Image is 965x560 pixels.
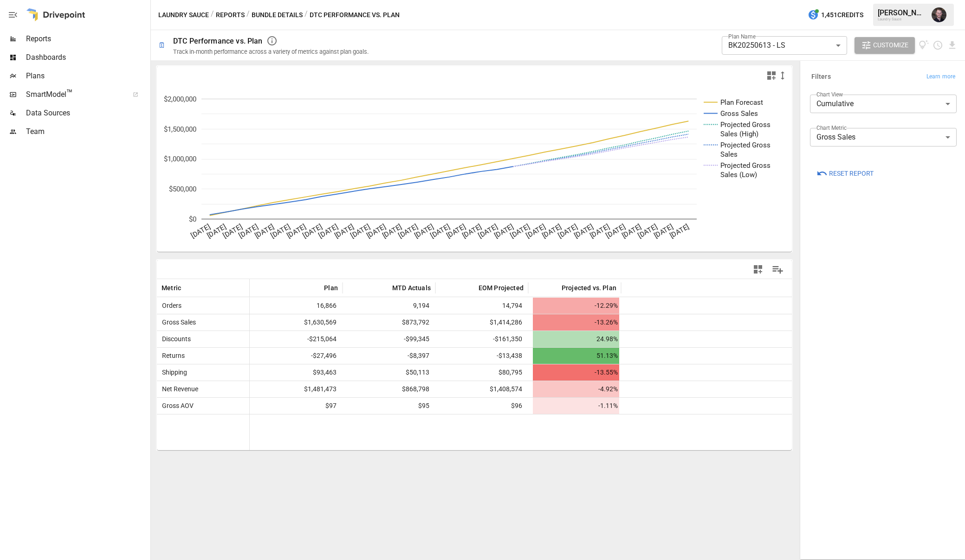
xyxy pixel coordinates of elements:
[722,36,847,55] div: BK20250613 - LS
[206,222,228,240] text: [DATE]
[269,222,291,240] text: [DATE]
[533,348,619,364] span: 51.13%
[720,130,758,138] text: Sales (High)
[878,17,926,21] div: Laundry Sauce
[720,171,757,179] text: Sales (Low)
[533,314,619,331] span: -13.26%
[440,364,524,381] span: $80,795
[304,9,308,21] div: /
[189,222,212,240] text: [DATE]
[162,283,181,293] span: Metric
[26,33,149,45] span: Reports
[810,165,880,182] button: Reset Report
[254,331,338,347] span: -$215,064
[668,222,691,240] text: [DATE]
[767,259,788,280] button: Manage Columns
[636,222,659,240] text: [DATE]
[573,222,595,240] text: [DATE]
[26,126,149,137] span: Team
[720,109,758,118] text: Gross Sales
[285,222,308,240] text: [DATE]
[254,298,338,314] span: 16,866
[440,298,524,314] span: 14,794
[919,37,929,54] button: View documentation
[221,222,244,240] text: [DATE]
[477,222,499,240] text: [DATE]
[810,95,957,113] div: Cumulative
[381,222,403,240] text: [DATE]
[347,314,431,331] span: $873,792
[26,70,149,82] span: Plans
[811,72,831,82] h6: Filters
[254,348,338,364] span: -$27,496
[533,364,619,381] span: -13.55%
[66,88,73,99] span: ™
[873,39,908,51] span: Customize
[158,318,196,326] span: Gross Sales
[317,222,339,240] text: [DATE]
[169,185,196,193] text: $500,000
[254,381,338,397] span: $1,481,473
[26,108,149,119] span: Data Sources
[533,298,619,314] span: -12.29%
[254,314,338,331] span: $1,630,569
[804,6,867,24] button: 1,451Credits
[158,9,209,21] button: Laundry Sauce
[189,215,196,223] text: $0
[493,222,515,240] text: [DATE]
[347,348,431,364] span: -$8,397
[621,222,643,240] text: [DATE]
[720,150,738,159] text: Sales
[365,222,388,240] text: [DATE]
[525,222,547,240] text: [DATE]
[158,352,185,359] span: Returns
[349,222,371,240] text: [DATE]
[728,32,756,40] label: Plan Name
[246,9,250,21] div: /
[509,222,531,240] text: [DATE]
[164,155,196,163] text: $1,000,000
[440,314,524,331] span: $1,414,286
[173,37,263,45] div: DTC Performance vs. Plan
[413,222,435,240] text: [DATE]
[347,381,431,397] span: $868,798
[253,222,276,240] text: [DATE]
[397,222,419,240] text: [DATE]
[947,40,958,51] button: Download report
[933,40,943,51] button: Schedule report
[347,298,431,314] span: 9,194
[158,385,198,393] span: Net Revenue
[238,222,260,240] text: [DATE]
[829,168,874,179] span: Reset Report
[157,85,792,252] svg: A chart.
[440,381,524,397] span: $1,408,574
[333,222,356,240] text: [DATE]
[589,222,611,240] text: [DATE]
[26,52,149,63] span: Dashboards
[604,222,627,240] text: [DATE]
[533,331,619,347] span: 24.98%
[541,222,563,240] text: [DATE]
[301,222,324,240] text: [DATE]
[816,90,843,98] label: Chart View
[164,125,196,134] text: $1,500,000
[932,7,946,22] img: Ian Blair
[816,124,847,132] label: Chart Metric
[347,364,431,381] span: $50,113
[429,222,451,240] text: [DATE]
[158,302,181,309] span: Orders
[440,348,524,364] span: -$13,438
[855,37,915,54] button: Customize
[254,364,338,381] span: $93,463
[653,222,675,240] text: [DATE]
[26,89,123,100] span: SmartModel
[479,283,524,293] span: EOM Projected
[926,72,955,82] span: Learn more
[324,283,338,293] span: Plan
[562,283,616,293] span: Projected vs. Plan
[445,222,467,240] text: [DATE]
[720,121,771,129] text: Projected Gross
[252,9,303,21] button: Bundle Details
[158,369,187,376] span: Shipping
